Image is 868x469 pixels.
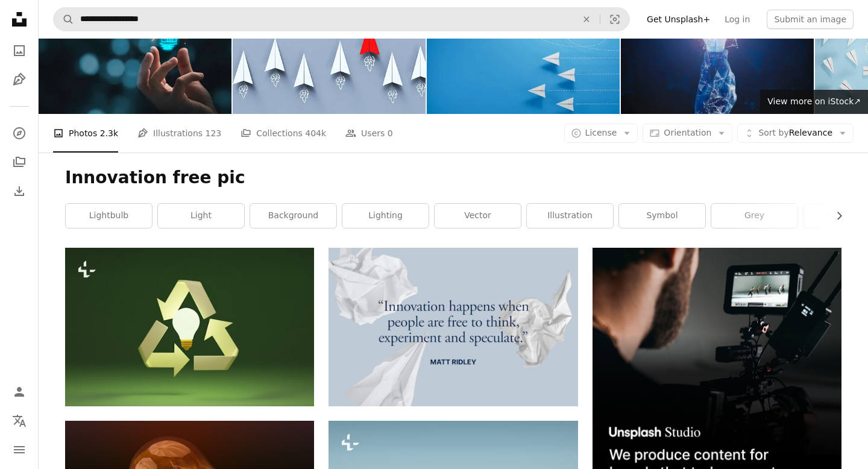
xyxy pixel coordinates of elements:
span: Relevance [758,127,832,139]
a: lightbulb [66,204,152,228]
button: Visual search [600,8,629,31]
a: illustration [527,204,613,228]
a: Log in / Sign up [7,380,31,404]
a: View more on iStock↗ [760,90,868,114]
a: Collections 404k [241,114,326,153]
button: Orientation [643,124,732,143]
a: text [329,321,577,332]
a: Explore [7,121,31,145]
a: Photos [7,39,31,63]
a: Download History [7,179,31,203]
button: Search Unsplash [54,8,74,31]
a: Collections [7,150,31,174]
a: Get Unsplash+ [640,10,717,29]
a: lighting [342,204,429,228]
button: License [564,124,638,143]
a: symbol [619,204,705,228]
button: Clear [573,8,600,31]
img: Light bulb centered on dark green background recycle icon. Reducing energy for the environment. 3... [65,248,314,406]
a: vector [435,204,521,228]
a: Light bulb centered on dark green background recycle icon. Reducing energy for the environment. 3... [65,321,314,332]
form: Find visuals sitewide [53,7,630,31]
button: Language [7,409,31,433]
button: Submit an image [767,10,854,29]
h1: Innovation free pic [65,167,841,189]
a: grey [711,204,797,228]
span: View more on iStock ↗ [767,96,861,106]
span: Orientation [664,128,711,137]
span: 0 [388,127,393,140]
button: scroll list to the right [828,204,841,228]
a: background [250,204,336,228]
a: Users 0 [345,114,393,153]
span: 123 [206,127,222,140]
button: Sort byRelevance [737,124,854,143]
span: License [585,128,617,137]
a: Illustrations 123 [137,114,221,153]
span: 404k [305,127,326,140]
a: Log in [717,10,757,29]
button: Menu [7,438,31,462]
a: light [158,204,244,228]
img: text [329,248,577,406]
a: Illustrations [7,68,31,92]
a: Home — Unsplash [7,7,31,34]
span: Sort by [758,128,788,137]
